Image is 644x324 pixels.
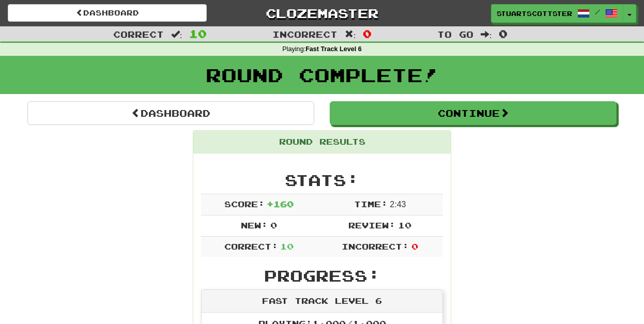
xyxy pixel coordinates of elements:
[354,199,388,209] span: Time:
[224,241,278,251] span: Correct:
[595,8,600,16] span: /
[27,101,314,125] a: Dashboard
[171,30,182,39] span: :
[201,172,443,189] h2: Stats:
[305,45,362,53] strong: Fast Track Level 6
[499,27,508,40] span: 0
[4,65,640,85] h1: Round Complete!
[348,220,395,230] span: Review:
[481,30,492,39] span: :
[193,131,451,153] div: Round Results
[241,220,268,230] span: New:
[342,241,409,251] span: Incorrect:
[398,220,411,230] span: 10
[272,29,338,39] span: Incorrect
[222,4,421,22] a: Clozemaster
[280,241,294,251] span: 10
[201,267,443,284] h2: Progress:
[224,199,265,209] span: Score:
[189,27,207,40] span: 10
[202,290,442,313] div: Fast Track Level 6
[390,200,406,209] span: 2 : 43
[8,4,207,22] a: Dashboard
[267,199,294,209] span: + 160
[113,29,164,39] span: Correct
[270,220,277,230] span: 0
[363,27,372,40] span: 0
[345,30,356,39] span: :
[411,241,418,251] span: 0
[497,9,572,18] span: stuartscottster
[491,4,623,23] a: stuartscottster /
[437,29,473,39] span: To go
[330,101,617,125] button: Continue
